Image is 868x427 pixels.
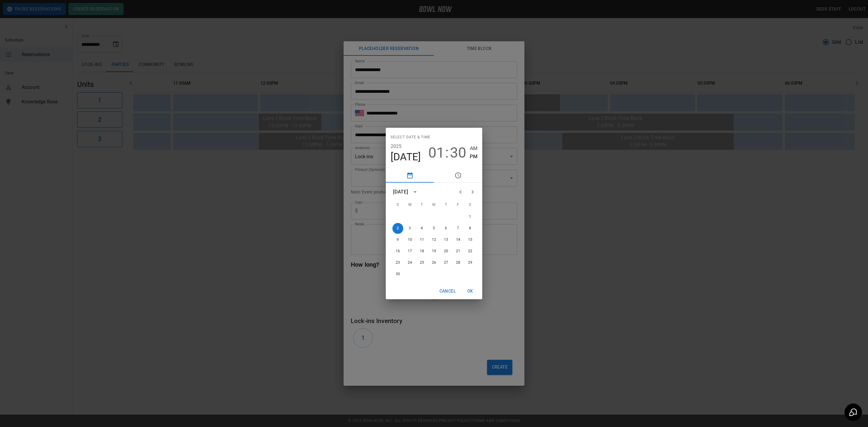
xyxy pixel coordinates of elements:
button: 4 [417,223,427,234]
span: Sunday [392,199,403,211]
button: 7 [453,223,464,234]
button: 30 [392,269,403,280]
button: pick date [386,168,434,183]
button: 6 [441,223,451,234]
button: 11 [417,234,427,245]
button: 2 [392,223,403,234]
button: OK [461,286,480,297]
button: Previous month [454,186,467,198]
button: 2025 [391,142,402,151]
button: 18 [417,246,427,257]
div: [DATE] [393,188,408,196]
button: 27 [441,257,451,268]
button: 12 [429,234,439,245]
button: 5 [429,223,439,234]
button: PM [470,152,477,161]
span: Tuesday [417,199,427,211]
button: 1 [465,212,476,222]
button: 29 [465,257,476,268]
button: 22 [465,246,476,257]
button: [DATE] [391,151,421,163]
button: 16 [392,246,403,257]
span: Thursday [441,199,451,211]
span: Select date & time [391,133,430,142]
button: 10 [404,234,415,245]
button: 20 [441,246,451,257]
button: pick time [434,168,482,183]
button: 19 [429,246,439,257]
span: Monday [404,199,415,211]
span: Wednesday [429,199,439,211]
button: 25 [417,257,427,268]
button: 30 [450,144,466,161]
button: 13 [441,234,451,245]
span: : [445,144,449,161]
button: 8 [465,223,476,234]
button: calendar view is open, switch to year view [410,187,420,197]
button: 28 [453,257,464,268]
button: AM [470,144,477,152]
button: 3 [404,223,415,234]
button: 17 [404,246,415,257]
span: Friday [453,199,464,211]
button: 9 [392,234,403,245]
button: 21 [453,246,464,257]
button: 14 [453,234,464,245]
button: 01 [428,144,445,161]
button: 26 [429,257,439,268]
button: 15 [465,234,476,245]
span: Saturday [465,199,476,211]
button: Next month [467,186,479,198]
button: 24 [404,257,415,268]
button: 23 [392,257,403,268]
button: Cancel [437,286,458,297]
